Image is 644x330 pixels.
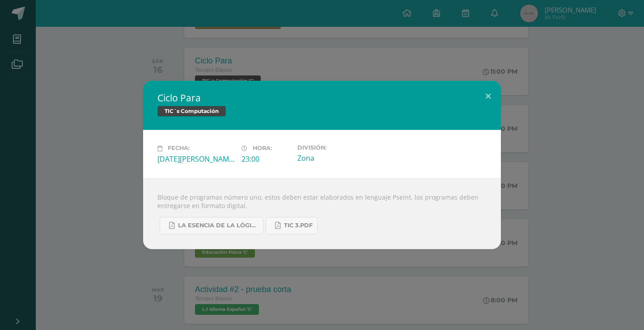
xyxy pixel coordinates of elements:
[253,145,272,152] span: Hora:
[143,178,501,249] div: Bloque de programas número uno, estos deben estar elaborados en lenguaje Pseint, los programas de...
[241,154,290,164] div: 23:00
[266,217,318,234] a: Tic 3.pdf
[160,217,263,234] a: La Esencia de la Lógica de Programación - [PERSON_NAME] - 1ra Edición.pdf
[157,154,234,164] div: [DATE][PERSON_NAME]
[168,145,190,152] span: Fecha:
[475,81,501,111] button: Close (Esc)
[157,92,487,104] h2: Ciclo Para
[297,144,374,151] label: División:
[157,106,226,117] span: TIC´s Computación
[297,153,374,163] div: Zona
[178,222,258,229] span: La Esencia de la Lógica de Programación - [PERSON_NAME] - 1ra Edición.pdf
[284,222,313,229] span: Tic 3.pdf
